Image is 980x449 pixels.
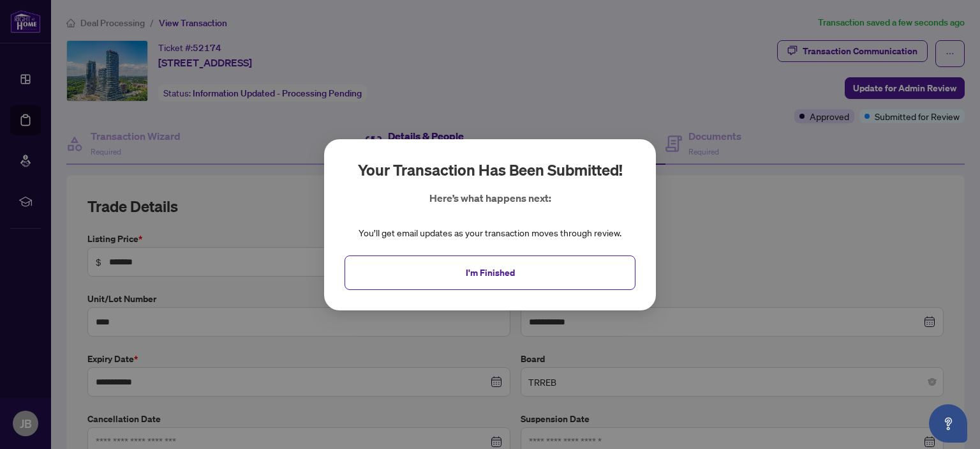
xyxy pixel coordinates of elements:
[359,226,621,240] div: You’ll get email updates as your transaction moves through review.
[466,262,515,282] span: I'm Finished
[358,160,623,180] h2: Your transaction has been submitted!
[345,255,635,289] button: I'm Finished
[929,404,967,443] button: Open asap
[429,190,551,206] p: Here’s what happens next:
